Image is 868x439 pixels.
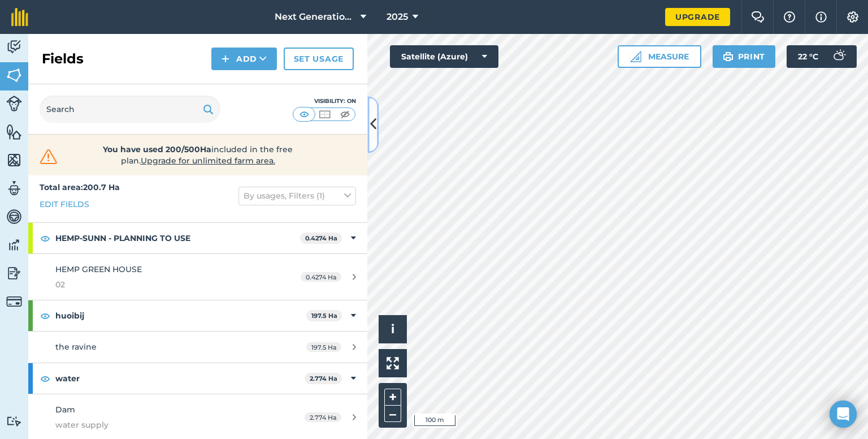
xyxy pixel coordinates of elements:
span: i [391,322,394,336]
span: 2.774 Ha [305,412,341,422]
button: – [384,406,401,422]
strong: huoibij [55,300,306,331]
img: A question mark icon [783,11,796,23]
img: svg+xml;base64,PHN2ZyB4bWxucz0iaHR0cDovL3d3dy53My5vcmcvMjAwMC9zdmciIHdpZHRoPSIxOSIgaGVpZ2h0PSIyNC... [723,50,734,63]
button: Satellite (Azure) [390,45,498,68]
img: svg+xml;base64,PHN2ZyB4bWxucz0iaHR0cDovL3d3dy53My5vcmcvMjAwMC9zdmciIHdpZHRoPSIxNyIgaGVpZ2h0PSIxNy... [815,10,827,24]
button: 22 °C [787,45,857,68]
a: You have used 200/500Haincluded in the free plan.Upgrade for unlimited farm area. [37,144,358,166]
span: 22 ° C [798,45,818,68]
span: 197.5 Ha [306,342,341,352]
img: svg+xml;base64,PHN2ZyB4bWxucz0iaHR0cDovL3d3dy53My5vcmcvMjAwMC9zdmciIHdpZHRoPSI1NiIgaGVpZ2h0PSI2MC... [6,67,22,84]
img: svg+xml;base64,PHN2ZyB4bWxucz0iaHR0cDovL3d3dy53My5vcmcvMjAwMC9zdmciIHdpZHRoPSIxOSIgaGVpZ2h0PSIyNC... [203,102,214,116]
span: 0.4274 Ha [301,272,341,282]
img: Ruler icon [630,51,641,62]
div: Open Intercom Messenger [830,401,857,428]
button: By usages, Filters (1) [238,187,356,205]
strong: water [55,363,305,394]
div: huoibij197.5 Ha [28,300,367,331]
img: Four arrows, one pointing top left, one top right, one bottom right and the last bottom left [387,357,399,369]
img: svg+xml;base64,PD94bWwgdmVyc2lvbj0iMS4wIiBlbmNvZGluZz0idXRmLTgiPz4KPCEtLSBHZW5lcmF0b3I6IEFkb2JlIE... [6,416,22,427]
a: the ravine197.5 Ha [28,332,367,362]
strong: Total area : 200.7 Ha [40,182,120,192]
img: svg+xml;base64,PD94bWwgdmVyc2lvbj0iMS4wIiBlbmNvZGluZz0idXRmLTgiPz4KPCEtLSBHZW5lcmF0b3I6IEFkb2JlIE... [6,236,22,253]
button: Measure [618,45,701,68]
img: fieldmargin Logo [11,8,28,26]
img: A cog icon [846,11,860,23]
span: the ravine [55,342,97,352]
span: 2025 [387,10,408,24]
strong: 197.5 Ha [311,312,337,320]
div: water2.774 Ha [28,363,367,394]
strong: 0.4274 Ha [305,234,337,242]
img: svg+xml;base64,PHN2ZyB4bWxucz0iaHR0cDovL3d3dy53My5vcmcvMjAwMC9zdmciIHdpZHRoPSIxOCIgaGVpZ2h0PSIyNC... [40,372,50,385]
img: svg+xml;base64,PHN2ZyB4bWxucz0iaHR0cDovL3d3dy53My5vcmcvMjAwMC9zdmciIHdpZHRoPSI1MCIgaGVpZ2h0PSI0MC... [338,109,352,120]
img: svg+xml;base64,PD94bWwgdmVyc2lvbj0iMS4wIiBlbmNvZGluZz0idXRmLTgiPz4KPCEtLSBHZW5lcmF0b3I6IEFkb2JlIE... [6,96,22,111]
a: Edit fields [40,198,89,210]
span: included in the free plan . [77,144,318,166]
img: svg+xml;base64,PD94bWwgdmVyc2lvbj0iMS4wIiBlbmNvZGluZz0idXRmLTgiPz4KPCEtLSBHZW5lcmF0b3I6IEFkb2JlIE... [6,294,22,309]
img: svg+xml;base64,PHN2ZyB4bWxucz0iaHR0cDovL3d3dy53My5vcmcvMjAwMC9zdmciIHdpZHRoPSIxOCIgaGVpZ2h0PSIyNC... [40,231,50,245]
img: svg+xml;base64,PD94bWwgdmVyc2lvbj0iMS4wIiBlbmNvZGluZz0idXRmLTgiPz4KPCEtLSBHZW5lcmF0b3I6IEFkb2JlIE... [827,45,850,68]
img: Two speech bubbles overlapping with the left bubble in the forefront [751,11,765,23]
img: svg+xml;base64,PD94bWwgdmVyc2lvbj0iMS4wIiBlbmNvZGluZz0idXRmLTgiPz4KPCEtLSBHZW5lcmF0b3I6IEFkb2JlIE... [6,38,22,55]
button: + [384,389,401,406]
input: Search [40,96,220,123]
span: Dam [55,404,75,415]
span: Upgrade for unlimited farm area. [141,156,275,166]
strong: HEMP-SUNN - PLANNING TO USE [55,223,300,253]
h2: Fields [42,50,84,68]
img: svg+xml;base64,PHN2ZyB4bWxucz0iaHR0cDovL3d3dy53My5vcmcvMjAwMC9zdmciIHdpZHRoPSIxNCIgaGVpZ2h0PSIyNC... [222,52,229,66]
span: water supply [55,419,268,431]
img: svg+xml;base64,PHN2ZyB4bWxucz0iaHR0cDovL3d3dy53My5vcmcvMjAwMC9zdmciIHdpZHRoPSI1MCIgaGVpZ2h0PSI0MC... [318,109,332,120]
a: HEMP GREEN HOUSE020.4274 Ha [28,254,367,300]
img: svg+xml;base64,PHN2ZyB4bWxucz0iaHR0cDovL3d3dy53My5vcmcvMjAwMC9zdmciIHdpZHRoPSI1MCIgaGVpZ2h0PSI0MC... [297,109,311,120]
span: 02 [55,278,268,291]
a: Set usage [284,48,354,70]
img: svg+xml;base64,PD94bWwgdmVyc2lvbj0iMS4wIiBlbmNvZGluZz0idXRmLTgiPz4KPCEtLSBHZW5lcmF0b3I6IEFkb2JlIE... [6,265,22,282]
span: HEMP GREEN HOUSE [55,264,142,274]
strong: You have used 200/500Ha [103,144,211,154]
img: svg+xml;base64,PHN2ZyB4bWxucz0iaHR0cDovL3d3dy53My5vcmcvMjAwMC9zdmciIHdpZHRoPSIxOCIgaGVpZ2h0PSIyNC... [40,309,50,322]
span: Next Generation Farmers [275,10,356,24]
img: svg+xml;base64,PHN2ZyB4bWxucz0iaHR0cDovL3d3dy53My5vcmcvMjAwMC9zdmciIHdpZHRoPSIzMiIgaGVpZ2h0PSIzMC... [37,148,60,165]
strong: 2.774 Ha [310,375,337,382]
button: Add [211,48,277,70]
img: svg+xml;base64,PHN2ZyB4bWxucz0iaHR0cDovL3d3dy53My5vcmcvMjAwMC9zdmciIHdpZHRoPSI1NiIgaGVpZ2h0PSI2MC... [6,123,22,140]
img: svg+xml;base64,PD94bWwgdmVyc2lvbj0iMS4wIiBlbmNvZGluZz0idXRmLTgiPz4KPCEtLSBHZW5lcmF0b3I6IEFkb2JlIE... [6,180,22,197]
button: i [379,315,407,343]
div: HEMP-SUNN - PLANNING TO USE0.4274 Ha [28,223,367,253]
img: svg+xml;base64,PHN2ZyB4bWxucz0iaHR0cDovL3d3dy53My5vcmcvMjAwMC9zdmciIHdpZHRoPSI1NiIgaGVpZ2h0PSI2MC... [6,152,22,169]
a: Upgrade [665,8,730,26]
img: svg+xml;base64,PD94bWwgdmVyc2lvbj0iMS4wIiBlbmNvZGluZz0idXRmLTgiPz4KPCEtLSBHZW5lcmF0b3I6IEFkb2JlIE... [6,208,22,225]
button: Print [713,45,776,68]
div: Visibility: On [293,97,356,106]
